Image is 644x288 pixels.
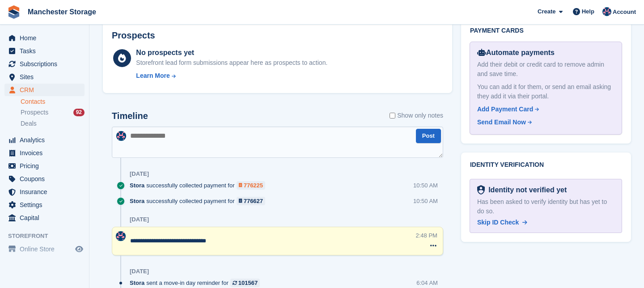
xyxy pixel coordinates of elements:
span: Stora [130,279,144,287]
span: Pricing [20,160,73,172]
span: Settings [20,199,73,211]
span: Online Store [20,243,73,255]
span: Stora [130,181,144,190]
a: menu [4,58,85,70]
div: [DATE] [130,216,149,223]
span: Insurance [20,186,73,198]
div: Storefront lead form submissions appear here as prospects to action. [136,58,327,68]
a: menu [4,71,85,83]
span: Deals [21,119,37,128]
a: 776627 [237,197,266,205]
div: Has been asked to verify identity but has yet to do so. [477,197,614,216]
h2: Payment cards [470,27,622,34]
div: You can add it for them, or send an email asking they add it via their portal. [477,82,614,101]
div: 92 [73,109,85,116]
h2: Identity verification [470,161,622,169]
span: Coupons [20,173,73,185]
div: successfully collected payment for [130,197,270,205]
span: Analytics [20,134,73,146]
a: menu [4,84,85,96]
div: sent a move-in day reminder for [130,279,264,287]
a: 101567 [230,279,260,287]
button: Post [416,129,441,144]
img: Identity Verification Ready [477,185,485,195]
a: menu [4,186,85,198]
span: Storefront [8,232,89,241]
div: No prospects yet [136,47,327,58]
div: 776627 [244,197,263,205]
div: 10:50 AM [413,181,438,190]
a: Add Payment Card [477,105,611,114]
span: Sites [20,71,73,83]
label: Show only notes [390,111,443,120]
div: Send Email Now [477,118,526,127]
div: Add their debit or credit card to remove admin and save time. [477,60,614,79]
div: 6:04 AM [416,279,438,287]
div: Automate payments [477,47,614,58]
span: Tasks [20,45,73,57]
div: Add Payment Card [477,105,533,114]
a: 776225 [237,181,266,190]
span: Account [613,8,636,17]
span: Prospects [21,108,48,117]
a: menu [4,173,85,185]
div: 101567 [238,279,258,287]
a: menu [4,45,85,57]
div: Learn More [136,71,169,80]
div: 776225 [244,181,263,190]
span: Invoices [20,147,73,159]
img: stora-icon-8386f47178a22dfd0bd8f6a31ec36ba5ce8667c1dd55bd0f319d3a0aa187defe.svg [7,5,21,19]
div: Identity not verified yet [485,185,567,195]
a: Prospects 92 [21,108,85,117]
a: Preview store [74,244,85,254]
div: [DATE] [130,170,149,178]
span: CRM [20,84,73,96]
a: Manchester Storage [24,4,100,19]
a: Learn More [136,71,327,80]
a: menu [4,134,85,146]
a: Skip ID Check [477,218,527,227]
span: Help [582,7,594,16]
a: menu [4,160,85,172]
div: 2:48 PM [416,231,437,240]
div: successfully collected payment for [130,181,270,190]
a: Contacts [21,97,85,106]
span: Skip ID Check [477,219,519,226]
div: [DATE] [130,268,149,275]
a: Deals [21,119,85,128]
span: Subscriptions [20,58,73,70]
a: menu [4,212,85,224]
h2: Timeline [112,111,148,121]
span: Home [20,32,73,44]
div: 10:50 AM [413,197,438,205]
a: menu [4,32,85,44]
a: menu [4,199,85,211]
span: Capital [20,212,73,224]
span: Create [538,7,555,16]
h2: Prospects [112,30,155,41]
span: Stora [130,197,144,205]
input: Show only notes [390,111,395,120]
a: menu [4,243,85,255]
a: menu [4,147,85,159]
